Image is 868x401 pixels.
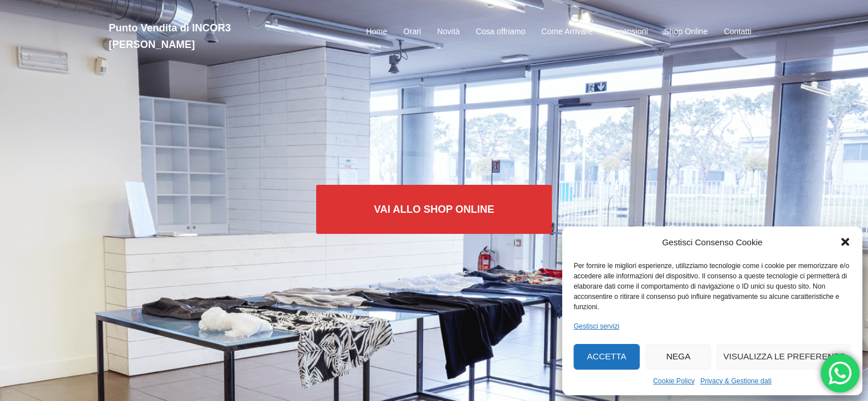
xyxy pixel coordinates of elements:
[724,25,751,39] a: Contatti
[366,25,387,39] a: Home
[664,25,708,39] a: Shop Online
[476,25,526,39] a: Cosa offriamo
[403,25,421,39] a: Orari
[608,25,648,39] a: Recensioni
[839,236,851,248] div: Chiudi la finestra di dialogo
[437,25,460,39] a: Novità
[717,344,851,370] button: Visualizza le preferenze
[662,235,762,250] div: Gestisci Consenso Cookie
[316,185,552,234] a: Vai allo SHOP ONLINE
[541,25,592,39] a: Come Arrivare
[574,261,850,312] div: Per fornire le migliori esperienze, utilizziamo tecnologie come i cookie per memorizzare e/o acce...
[700,375,772,387] a: Privacy & Gestione dati
[574,344,640,370] button: Accetta
[109,20,314,53] h2: Punto Vendita di INCOR3 [PERSON_NAME]
[645,344,712,370] button: Nega
[653,375,695,387] a: Cookie Policy
[821,354,859,392] div: 'Hai
[574,321,619,332] a: Gestisci servizi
